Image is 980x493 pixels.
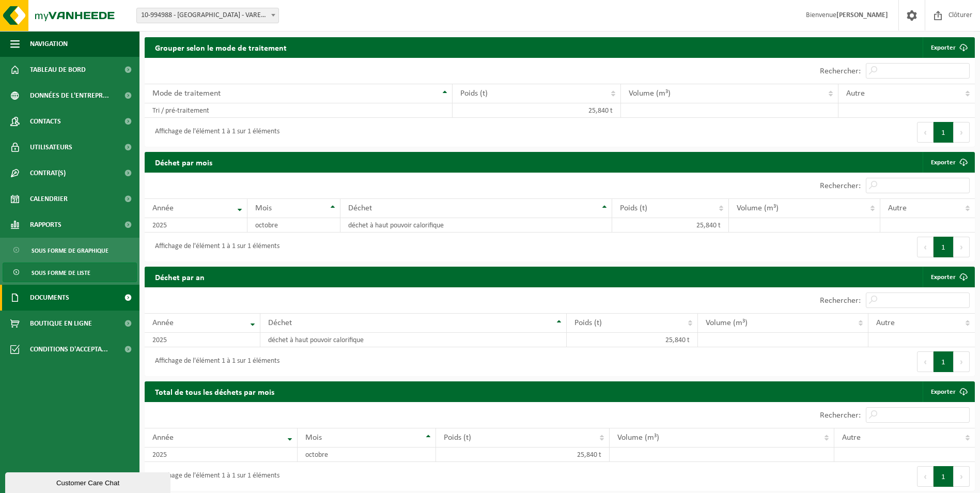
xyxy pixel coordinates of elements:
button: Previous [917,466,934,487]
label: Rechercher: [820,67,861,75]
span: 10-994988 - URBASYS - VARENNES JARCY [136,8,279,23]
h2: Grouper selon le mode de traitement [145,37,297,57]
button: 1 [934,237,954,257]
span: Conditions d'accepta... [30,336,108,362]
button: Next [954,466,970,487]
button: 1 [934,466,954,487]
a: Exporter [923,152,974,173]
a: Exporter [923,267,974,287]
label: Rechercher: [820,297,861,305]
span: Volume (m³) [629,89,671,98]
span: Données de l'entrepr... [30,83,109,109]
span: Volume (m³) [706,319,748,327]
span: Autre [842,434,861,442]
label: Rechercher: [820,411,861,420]
span: Mois [305,434,322,442]
span: Utilisateurs [30,134,72,160]
span: Autre [846,89,865,98]
label: Rechercher: [820,182,861,190]
td: octobre [298,448,436,462]
td: octobre [247,218,340,233]
button: Previous [917,122,934,143]
span: Année [152,319,174,327]
span: Tableau de bord [30,57,86,83]
span: Volume (m³) [737,204,779,212]
span: Sous forme de liste [32,263,90,283]
span: Poids (t) [460,89,488,98]
span: Année [152,204,174,212]
button: Previous [917,237,934,257]
td: 2025 [145,218,247,233]
div: Affichage de l'élément 1 à 1 sur 1 éléments [150,467,279,486]
span: Poids (t) [620,204,647,212]
td: 2025 [145,333,260,347]
button: Previous [917,351,934,372]
strong: [PERSON_NAME] [836,11,888,19]
h2: Déchet par an [145,267,215,287]
div: Affichage de l'élément 1 à 1 sur 1 éléments [150,352,279,371]
span: Volume (m³) [617,434,659,442]
button: Next [954,351,970,372]
span: Déchet [268,319,292,327]
h2: Total de tous les déchets par mois [145,381,285,402]
span: Boutique en ligne [30,311,92,336]
div: Affichage de l'élément 1 à 1 sur 1 éléments [150,123,279,142]
span: Navigation [30,31,68,57]
td: 25,840 t [436,448,610,462]
span: Documents [30,285,69,311]
a: Exporter [923,37,974,58]
td: 25,840 t [567,333,698,347]
span: Mois [255,204,272,212]
td: 2025 [145,448,298,462]
span: Année [152,434,174,442]
td: déchet à haut pouvoir calorifique [340,218,612,233]
span: Rapports [30,212,61,238]
span: Déchet [348,204,372,212]
td: déchet à haut pouvoir calorifique [260,333,567,347]
button: Next [954,122,970,143]
div: Affichage de l'élément 1 à 1 sur 1 éléments [150,238,279,256]
td: Tri / pré-traitement [145,103,453,118]
button: 1 [934,351,954,372]
h2: Déchet par mois [145,152,223,172]
iframe: chat widget [5,470,173,493]
span: Calendrier [30,186,68,212]
span: Contrat(s) [30,160,66,186]
a: Sous forme de liste [3,263,137,282]
button: 1 [934,122,954,143]
td: 25,840 t [453,103,621,118]
span: Autre [876,319,895,327]
span: 10-994988 - URBASYS - VARENNES JARCY [137,8,278,23]
span: Autre [888,204,907,212]
a: Sous forme de graphique [3,240,137,260]
button: Next [954,237,970,257]
span: Poids (t) [444,434,471,442]
td: 25,840 t [612,218,729,233]
span: Poids (t) [574,319,602,327]
a: Exporter [923,381,974,402]
span: Contacts [30,109,61,134]
span: Mode de traitement [152,89,221,98]
span: Sous forme de graphique [32,241,108,260]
